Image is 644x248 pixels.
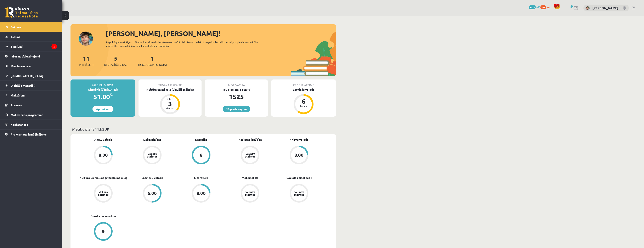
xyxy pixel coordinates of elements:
a: Kultūra un māksla (vizuālā māksla) [80,176,127,180]
div: Vēl nav atzīmes [293,191,305,196]
div: 9 [102,229,105,234]
div: Kultūra un māksla (vizuālā māksla) [139,87,202,92]
span: Proktoringa izmēģinājums [11,132,47,136]
a: Latviešu valoda 6 balles [271,87,336,115]
a: Sociālās zinātnes I [287,176,312,180]
i: 5 [51,44,57,49]
span: Atzīmes [11,103,22,107]
a: Vēl nav atzīmes [226,184,275,203]
a: 11Priekšmeti [79,55,93,67]
div: dienas [164,107,176,110]
span: [DEMOGRAPHIC_DATA] [11,74,43,78]
a: [DEMOGRAPHIC_DATA] [5,71,57,81]
div: Tuvākā ieskaite [139,79,202,87]
a: [PERSON_NAME] [592,6,618,10]
span: € [110,91,113,97]
a: 8 [177,146,226,165]
div: Vēl nav atzīmes [146,152,158,158]
div: Atlicis [164,98,176,100]
div: Vēl nav atzīmes [244,152,256,158]
div: Vēl nav atzīmes [244,191,256,196]
a: Konferences [5,120,57,129]
legend: Ziņojumi [11,42,57,51]
a: 352 xp [540,5,552,9]
span: Sākums [11,25,21,29]
a: Kultūra un māksla (vizuālā māksla) Atlicis 3 dienas [139,87,202,115]
a: Digitālie materiāli [5,81,57,90]
div: Latviešu valoda [271,87,336,92]
div: 8.00 [294,153,304,157]
a: Vēl nav atzīmes [128,146,177,165]
div: 6.00 [148,191,157,195]
a: Dabaszinības [143,137,161,142]
a: Vēl nav atzīmes [226,146,275,165]
span: mP [536,5,540,9]
div: Mācību maksa [70,79,135,87]
legend: Maksājumi [11,90,57,100]
div: Vēl nav atzīmes [97,191,109,196]
legend: Informatīvie ziņojumi [11,51,57,61]
div: [PERSON_NAME], [PERSON_NAME]! [106,28,336,38]
span: Priekšmeti [79,63,93,67]
a: Atzīmes [5,100,57,110]
a: Matemātika [242,176,259,180]
a: Aktuāli [5,32,57,42]
div: 8 [200,153,203,157]
span: Mācību resursi [11,64,31,68]
a: Literatūra [194,176,208,180]
div: 8.00 [99,153,108,157]
div: 3 [164,100,176,107]
span: Konferences [11,123,28,126]
a: 6.00 [128,184,177,203]
a: Latviešu valoda [141,176,163,180]
span: Digitālie materiāli [11,84,35,87]
a: 9 [79,222,128,242]
a: Datorika [195,137,207,142]
a: 8.00 [79,146,128,165]
a: 1[DEMOGRAPHIC_DATA] [138,55,167,67]
div: 1525 [205,92,268,102]
a: Motivācijas programma [5,110,57,120]
a: Vēl nav atzīmes [79,184,128,203]
div: Pēdējā atzīme [271,79,336,87]
span: [DEMOGRAPHIC_DATA] [138,63,167,67]
a: 1525 mP [529,5,540,9]
a: Angļu valoda [94,137,112,142]
div: Oktobris (līdz [DATE]) [70,87,135,92]
a: Karjeras izglītība [238,137,262,142]
div: 51.00 [70,92,135,102]
div: balles [297,105,310,107]
a: 8.00 [177,184,226,203]
a: Proktoringa izmēģinājums [5,129,57,139]
span: 352 [540,5,546,9]
div: Laipni lūgts savā Rīgas 1. Tālmācības vidusskolas skolnieka profilā. Šeit Tu vari redzēt tuvojošo... [106,40,265,48]
span: Motivācijas programma [11,113,43,117]
div: 6 [297,98,310,105]
a: Mācību resursi [5,61,57,71]
a: Maksājumi [5,90,57,100]
a: 8.00 [275,146,323,165]
span: Neizlasītās ziņas [104,63,127,67]
a: Ziņojumi5 [5,42,57,51]
a: 5Neizlasītās ziņas [104,55,127,67]
div: Motivācija [205,79,268,87]
span: Aktuāli [11,35,21,39]
div: 8.00 [197,191,206,195]
a: Krievu valoda [289,137,309,142]
img: Oskars Lācis [586,6,590,10]
a: Rīgas 1. Tālmācības vidusskola [5,7,38,18]
span: 1525 [529,5,536,9]
span: xp [547,5,549,9]
a: Sākums [5,22,57,32]
a: Informatīvie ziņojumi [5,51,57,61]
a: Vēl nav atzīmes [275,184,323,203]
p: Mācību plāns 11.b2 JK [72,126,334,132]
div: Tev pieejamie punkti [205,87,268,92]
a: Apmaksāt [92,106,113,112]
a: 10 piedāvājumi [223,106,250,112]
a: Sports un veselība [91,214,116,218]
